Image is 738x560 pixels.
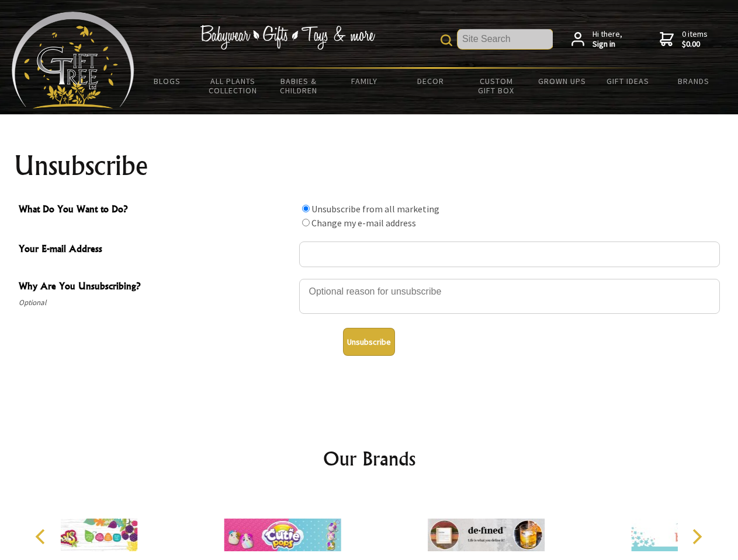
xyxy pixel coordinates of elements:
[19,202,293,219] span: What Do You Want to Do?
[299,279,720,314] textarea: Why Are You Unsubscribing?
[23,444,715,473] h2: Our Brands
[311,203,439,215] label: Unsubscribe from all marketing
[682,29,708,50] span: 0 items
[29,524,55,549] button: Previous
[311,217,416,229] label: Change my e-mail address
[397,69,463,93] a: Decor
[661,69,727,93] a: Brands
[19,296,293,310] span: Optional
[332,69,398,93] a: Family
[593,29,622,50] span: Hi there,
[302,219,310,226] input: What Do You Want to Do?
[266,69,332,103] a: Babies & Children
[14,152,725,180] h1: Unsubscribe
[593,39,622,50] strong: Sign in
[200,25,375,50] img: Babywear - Gifts - Toys & more
[343,328,395,356] button: Unsubscribe
[441,34,452,46] img: product search
[684,524,709,549] button: Next
[660,29,708,50] a: 0 items$0.00
[12,12,134,108] img: Babyware - Gifts - Toys and more...
[463,69,529,103] a: Custom Gift Box
[529,69,595,93] a: Grown Ups
[19,242,293,258] span: Your E-mail Address
[302,205,310,212] input: What Do You Want to Do?
[134,69,200,93] a: BLOGS
[595,69,661,93] a: Gift Ideas
[19,279,293,296] span: Why Are You Unsubscribing?
[200,69,266,103] a: All Plants Collection
[299,242,720,267] input: Your E-mail Address
[571,29,622,50] a: Hi there,Sign in
[682,39,708,50] strong: $0.00
[458,29,553,49] input: Site Search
